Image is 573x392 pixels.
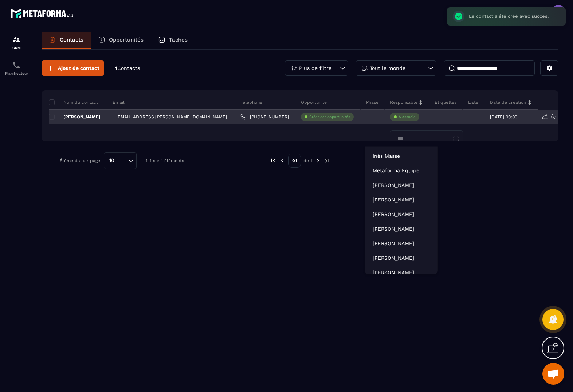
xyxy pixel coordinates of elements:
img: next [315,157,321,164]
a: Opportunités [91,32,151,49]
p: Camille Equilbec [373,254,430,262]
p: Kathy Monteiro [373,225,430,232]
a: formationformationCRM [2,30,31,55]
div: Search for option [390,130,463,147]
img: scheduler [12,61,21,70]
p: Date de création [490,99,526,105]
div: Search for option [104,152,137,169]
p: Éléments par page [60,158,100,163]
p: Responsable [390,99,417,105]
input: Search for option [395,135,445,143]
p: Liste [468,99,478,105]
a: Contacts [42,32,91,49]
p: Étiquettes [435,99,456,105]
a: Tâches [151,32,195,49]
span: 10 [107,157,117,165]
p: Robin Pontoise [373,196,430,203]
span: Ajout de contact [58,64,99,72]
img: prev [279,157,286,164]
p: Contacts [60,36,83,43]
img: formation [12,35,21,44]
p: Opportunités [109,36,144,43]
p: [DATE] 09:09 [490,114,517,119]
img: logo [10,7,76,20]
p: Aurore Loizeau [373,240,430,247]
p: Plus de filtre [299,66,331,71]
p: Planificateur [2,71,31,75]
p: À associe [399,114,416,119]
p: Terry Deplanque [373,211,430,218]
p: CRM [2,46,31,50]
a: schedulerschedulerPlanificateur [2,55,31,81]
p: Tout le monde [370,66,405,71]
p: Téléphone [240,99,262,105]
div: Ouvrir le chat [542,363,564,385]
a: [PHONE_NUMBER] [240,114,289,120]
p: Metaforma Equipe [373,167,430,174]
input: Search for option [117,157,126,165]
p: 1-1 sur 1 éléments [146,158,184,163]
p: Inès Masse [373,152,430,160]
p: de 1 [303,158,312,164]
p: Anne-Laure Duporge [373,269,430,276]
p: [PERSON_NAME] [49,114,101,120]
img: next [324,157,330,164]
span: Contacts [117,65,140,71]
p: 01 [288,154,301,168]
p: 1 [115,65,140,72]
p: Nom du contact [49,99,98,105]
p: Email [113,99,125,105]
img: prev [270,157,276,164]
p: Opportunité [301,99,327,105]
p: Tâches [169,36,188,43]
button: Ajout de contact [42,60,104,76]
p: Marjorie Falempin [373,181,430,189]
p: Phase [366,99,378,105]
p: Créer des opportunités [309,114,350,119]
